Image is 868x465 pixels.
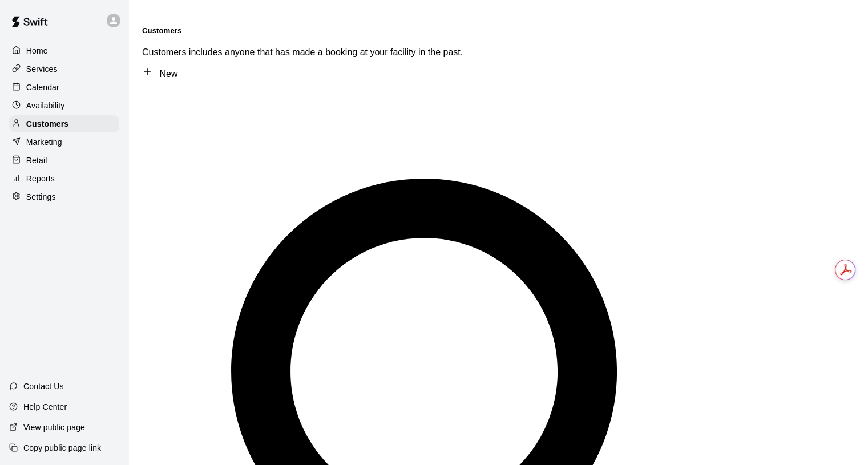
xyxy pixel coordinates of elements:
[23,381,64,392] p: Contact Us
[26,100,65,111] p: Availability
[26,191,56,203] p: Settings
[26,82,59,93] p: Calendar
[9,97,119,114] a: Availability
[9,134,119,151] a: Marketing
[9,152,119,169] a: Retail
[26,45,48,56] p: Home
[26,63,58,75] p: Services
[26,155,47,166] p: Retail
[9,170,119,187] a: Reports
[26,173,55,184] p: Reports
[26,136,62,148] p: Marketing
[9,115,119,132] a: Customers
[23,401,67,413] p: Help Center
[23,422,85,433] p: View public page
[9,188,119,205] a: Settings
[9,79,119,96] a: Calendar
[26,118,68,130] p: Customers
[142,26,854,35] h5: Customers
[9,60,119,78] a: Services
[9,42,119,59] a: Home
[23,442,101,454] p: Copy public page link
[142,69,177,79] a: New
[142,47,854,58] p: Customers includes anyone that has made a booking at your facility in the past.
